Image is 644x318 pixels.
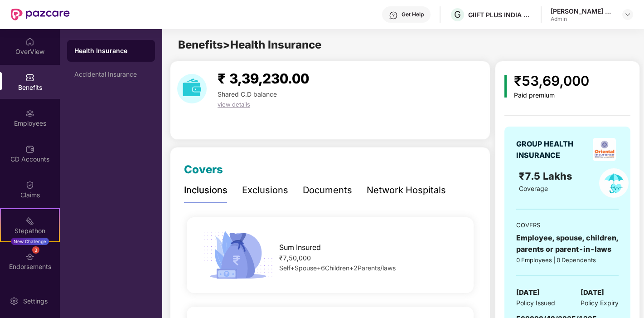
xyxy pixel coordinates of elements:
[25,216,34,225] img: svg+xml;base64,PHN2ZyB4bWxucz0iaHR0cDovL3d3dy53My5vcmcvMjAwMC9zdmciIHdpZHRoPSIyMSIgaGVpZ2h0PSIyMC...
[218,70,309,87] span: ₹ 3,39,230.00
[389,11,398,20] img: svg+xml;base64,PHN2ZyBpZD0iSGVscC0zMngzMiIgeG1sbnM9Imh0dHA6Ly93d3cudzMub3JnLzIwMDAvc3ZnIiB3aWR0aD...
[11,238,49,245] div: New Challenge
[303,183,352,197] div: Documents
[504,75,507,98] img: icon
[454,9,461,20] span: G
[184,183,228,197] div: Inclusions
[74,71,148,78] div: Accidental Insurance
[10,297,19,306] img: svg+xml;base64,PHN2ZyBpZD0iU2V0dGluZy0yMHgyMCIgeG1sbnM9Imh0dHA6Ly93d3cudzMub3JnLzIwMDAvc3ZnIiB3aW...
[177,74,207,103] img: download
[516,255,619,264] div: 0 Employees | 0 Dependents
[1,226,59,235] div: Stepathon
[184,163,223,176] span: Covers
[516,232,619,255] div: Employee, spouse, children, parents or parent-in-laws
[25,181,34,190] img: svg+xml;base64,PHN2ZyBpZD0iQ2xhaW0iIHhtbG5zPSJodHRwOi8vd3d3LnczLm9yZy8yMDAwL3N2ZyIgd2lkdGg9IjIwIi...
[218,101,250,108] span: view details
[200,229,276,282] img: icon
[551,7,614,15] div: [PERSON_NAME] Deb
[516,138,590,161] div: GROUP HEALTH INSURANCE
[279,242,321,253] span: Sum Insured
[178,38,321,51] span: Benefits > Health Insurance
[624,11,631,18] img: svg+xml;base64,PHN2ZyBpZD0iRHJvcGRvd24tMzJ4MzIiIHhtbG5zPSJodHRwOi8vd3d3LnczLm9yZy8yMDAwL3N2ZyIgd2...
[514,92,589,99] div: Paid premium
[599,168,629,198] img: policyIcon
[519,170,575,182] span: ₹7.5 Lakhs
[20,297,50,306] div: Settings
[367,183,446,197] div: Network Hospitals
[11,9,70,20] img: New Pazcare Logo
[242,183,288,197] div: Exclusions
[516,298,555,308] span: Policy Issued
[25,109,34,118] img: svg+xml;base64,PHN2ZyBpZD0iRW1wbG95ZWVzIiB4bWxucz0iaHR0cDovL3d3dy53My5vcmcvMjAwMC9zdmciIHdpZHRoPS...
[74,46,148,55] div: Health Insurance
[581,287,604,298] span: [DATE]
[468,10,532,19] div: GIIFT PLUS INDIA PRIVATE LIMITED
[516,287,540,298] span: [DATE]
[25,252,34,261] img: svg+xml;base64,PHN2ZyBpZD0iRW5kb3JzZW1lbnRzIiB4bWxucz0iaHR0cDovL3d3dy53My5vcmcvMjAwMC9zdmciIHdpZH...
[402,11,424,18] div: Get Help
[25,145,34,154] img: svg+xml;base64,PHN2ZyBpZD0iQ0RfQWNjb3VudHMiIGRhdGEtbmFtZT0iQ0QgQWNjb3VudHMiIHhtbG5zPSJodHRwOi8vd3...
[551,15,614,23] div: Admin
[514,70,589,92] div: ₹53,69,000
[581,298,619,308] span: Policy Expiry
[32,246,39,254] div: 3
[519,185,548,192] span: Coverage
[218,90,277,98] span: Shared C.D balance
[279,264,396,272] span: Self+Spouse+6Children+2Parents/laws
[279,253,461,263] div: ₹7,50,000
[25,73,34,82] img: svg+xml;base64,PHN2ZyBpZD0iQmVuZWZpdHMiIHhtbG5zPSJodHRwOi8vd3d3LnczLm9yZy8yMDAwL3N2ZyIgd2lkdGg9Ij...
[25,37,34,46] img: svg+xml;base64,PHN2ZyBpZD0iSG9tZSIgeG1sbnM9Imh0dHA6Ly93d3cudzMub3JnLzIwMDAvc3ZnIiB3aWR0aD0iMjAiIG...
[516,220,619,230] div: COVERS
[593,138,616,161] img: insurerLogo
